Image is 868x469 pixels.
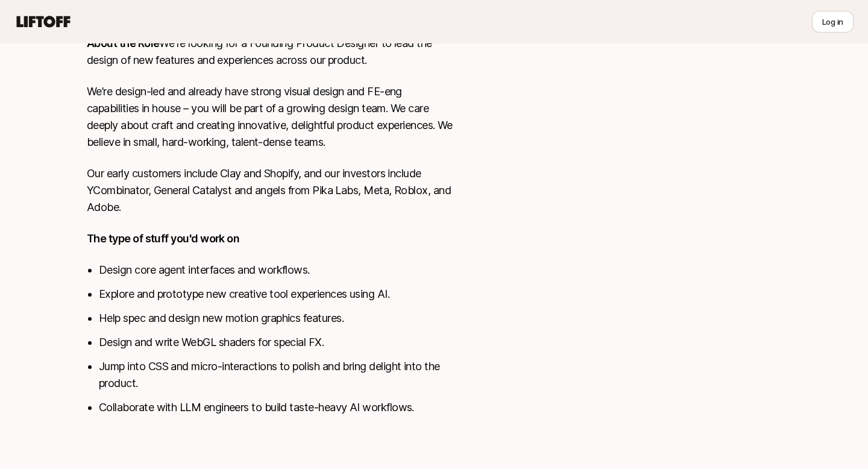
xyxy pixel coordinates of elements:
p: Our early customers include Clay and Shopify, and our investors include YCombinator, General Cata... [87,165,453,216]
li: Design core agent interfaces and workflows. [99,262,453,279]
li: Explore and prototype new creative tool experiences using AI. [99,286,453,303]
button: Log in [812,11,854,33]
li: Design and write WebGL shaders for special FX. [99,334,453,351]
li: Jump into CSS and micro-interactions to polish and bring delight into the product. [99,358,453,392]
strong: The type of stuff you'd work on [87,232,239,245]
li: Help spec and design new motion graphics features. [99,310,453,327]
p: We're looking for a Founding Product Designer to lead the design of new features and experiences ... [87,35,453,69]
li: Collaborate with LLM engineers to build taste-heavy AI workflows. [99,399,453,416]
p: We’re design-led and already have strong visual design and FE-eng capabilities in house – you wil... [87,83,453,151]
